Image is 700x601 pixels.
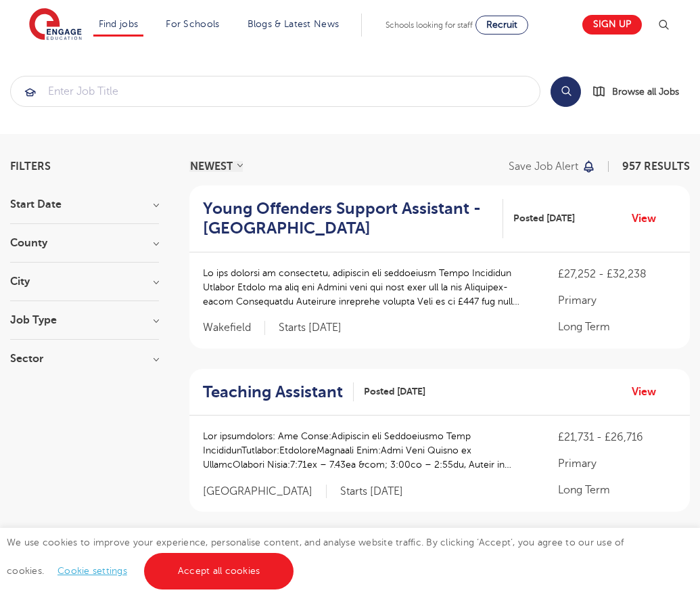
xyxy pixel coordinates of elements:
[10,76,540,107] div: Submit
[10,161,51,172] span: Filters
[509,161,578,172] p: Save job alert
[582,15,642,35] a: Sign up
[10,238,159,248] h3: County
[10,276,159,287] h3: City
[99,19,139,29] a: Find jobs
[144,553,294,589] a: Accept all cookies
[10,315,159,326] h3: Job Type
[248,19,340,29] a: Blogs & Latest News
[475,16,528,35] a: Recruit
[509,161,596,172] button: Save job alert
[558,482,676,498] p: Long Term
[622,160,690,173] span: 957 RESULTS
[558,266,676,282] p: £27,252 - £32,238
[340,485,403,499] p: Starts [DATE]
[558,292,676,309] p: Primary
[486,20,517,30] span: Recruit
[203,485,327,499] span: [GEOGRAPHIC_DATA]
[558,319,676,335] p: Long Term
[203,429,531,472] p: Lor ipsumdolors: Ame Conse:Adipiscin eli Seddoeiusmo Temp IncididunTutlabor:EtdoloreMagnaali Enim...
[612,84,679,99] span: Browse all Jobs
[558,455,676,472] p: Primary
[632,383,666,401] a: View
[11,76,540,106] input: Submit
[203,382,343,402] h2: Teaching Assistant
[364,384,425,399] span: Posted [DATE]
[558,429,676,445] p: £21,731 - £26,716
[10,353,159,364] h3: Sector
[203,321,265,335] span: Wakefield
[203,266,531,309] p: Lo ips dolorsi am consectetu, adipiscin eli seddoeiusm Tempo Incididun Utlabor Etdolo ma aliq eni...
[551,76,581,107] button: Search
[203,199,492,238] h2: Young Offenders Support Assistant - [GEOGRAPHIC_DATA]
[10,199,159,210] h3: Start Date
[513,211,575,225] span: Posted [DATE]
[166,19,219,29] a: For Schools
[29,8,82,42] img: Engage Education
[386,20,473,30] span: Schools looking for staff
[592,84,690,99] a: Browse all Jobs
[203,382,354,402] a: Teaching Assistant
[7,537,624,576] span: We use cookies to improve your experience, personalise content, and analyse website traffic. By c...
[632,210,666,227] a: View
[203,199,503,238] a: Young Offenders Support Assistant - [GEOGRAPHIC_DATA]
[279,321,342,335] p: Starts [DATE]
[57,566,127,576] a: Cookie settings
